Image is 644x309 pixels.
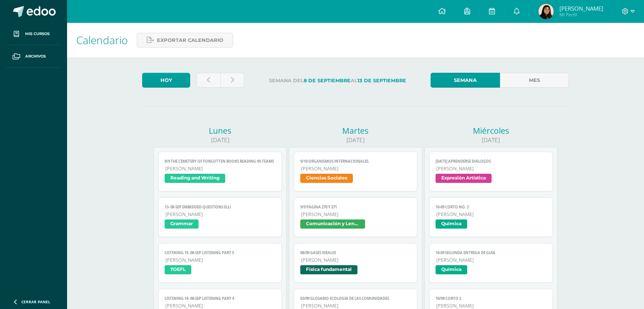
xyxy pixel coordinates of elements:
span: [PERSON_NAME] [436,303,546,309]
span: Reading and Writing [165,174,225,183]
span: 10-09 CORTO No. 2 [436,205,546,210]
span: 03/09 Glosario Ecología de las comunidades [300,296,411,301]
span: 8/9 The Cemetery of Forgotten books reading in TEAMS [165,159,276,164]
a: 8/9 The Cemetery of Forgotten books reading in TEAMS[PERSON_NAME]Reading and Writing [158,152,282,191]
a: [DATE] Aprenderse diálogos[PERSON_NAME]Expresión Artística [429,152,553,191]
div: [DATE] [425,136,557,144]
span: Calendario [76,33,128,47]
a: Semana [431,73,500,88]
span: 9/10 Organismos Internacionales [300,159,411,164]
span: Grammar [165,219,199,229]
span: Química [436,219,467,229]
span: Mis cursos [25,31,50,37]
a: Archivos [6,45,61,68]
span: [PERSON_NAME] [301,211,411,218]
label: Semana del al [250,73,425,88]
div: Miércoles [425,125,557,136]
span: [PERSON_NAME] [436,211,546,218]
a: 10-09 CORTO No. 2[PERSON_NAME]Química [429,197,553,237]
span: [PERSON_NAME] [301,257,411,263]
span: 13- 08-sep Embedded questions ELLI [165,205,276,210]
span: [DATE] Aprenderse diálogos [436,159,546,164]
span: 9/9 Página 270 y 271 [300,205,411,210]
span: Mi Perfil [559,11,603,18]
a: 08/09 Gases Ideales[PERSON_NAME]Física fundamental [294,243,418,283]
span: Física fundamental [300,265,357,274]
span: [PERSON_NAME] [301,303,411,309]
strong: 8 de Septiembre [304,78,351,83]
span: Expresión Artística [436,174,492,183]
a: LISTENING 15- 08-sep Listening part 5[PERSON_NAME]TOEFL [158,243,282,283]
span: [PERSON_NAME] [165,257,276,263]
span: Archivos [25,53,46,59]
a: 9/9 Página 270 y 271[PERSON_NAME]Comunicación y Lenguaje [294,197,418,237]
span: Química [436,265,467,274]
span: LISTENING 14- 08-sep Listening part 4 [165,296,276,301]
a: Mis cursos [6,23,61,45]
img: d66720014760d80f5c098767f9c1150e.png [538,4,554,19]
a: Mes [500,73,569,88]
span: [PERSON_NAME] [165,303,276,309]
div: [DATE] [289,136,422,144]
span: [PERSON_NAME] [436,257,546,263]
span: 10/09 Corto 2 [436,296,546,301]
div: [DATE] [154,136,287,144]
span: [PERSON_NAME] [301,165,411,172]
a: 13- 08-sep Embedded questions ELLI[PERSON_NAME]Grammar [158,197,282,237]
span: Ciencias Sociales [300,174,353,183]
span: 08/09 Gases Ideales [300,250,411,255]
span: 10-09 SEGUNDA ENTREGA DE GUÍA [436,250,546,255]
span: [PERSON_NAME] [559,5,603,12]
span: [PERSON_NAME] [165,211,276,218]
span: TOEFL [165,265,191,274]
div: Lunes [154,125,287,136]
a: 9/10 Organismos Internacionales[PERSON_NAME]Ciencias Sociales [294,152,418,191]
a: 10-09 SEGUNDA ENTREGA DE GUÍA[PERSON_NAME]Química [429,243,553,283]
span: Cerrar panel [21,299,50,304]
span: Comunicación y Lenguaje [300,219,365,229]
span: [PERSON_NAME] [436,165,546,172]
span: LISTENING 15- 08-sep Listening part 5 [165,250,276,255]
div: Martes [289,125,422,136]
span: [PERSON_NAME] [165,165,276,172]
strong: 13 de Septiembre [357,78,406,83]
span: Exportar calendario [157,33,223,47]
a: Exportar calendario [137,33,233,48]
a: Hoy [142,73,190,88]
